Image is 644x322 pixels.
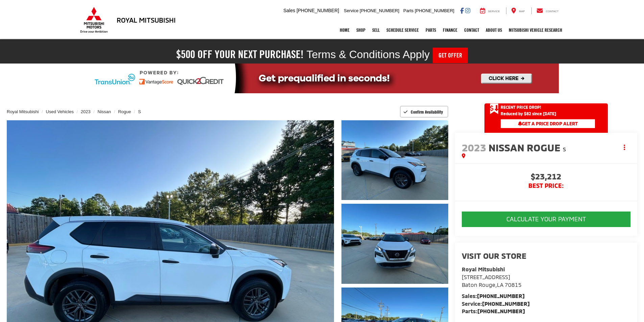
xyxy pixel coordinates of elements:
span: Map [519,10,525,13]
span: BEST PRICE: [462,182,630,189]
button: CALCULATE YOUR PAYMENT [462,212,630,227]
a: Contact [531,7,564,14]
a: [PHONE_NUMBER] [477,308,525,314]
span: [PHONE_NUMBER] [296,8,339,13]
strong: Sales: [462,293,525,299]
span: S [563,146,566,152]
a: Expand Photo 2 [341,204,448,284]
a: Expand Photo 1 [341,120,448,200]
a: Finance [439,22,461,39]
a: Get Offer [433,48,468,63]
span: Recent Price Drop! [501,104,541,110]
button: Actions [619,142,630,153]
a: Schedule Service: Opens in a new tab [383,22,422,39]
span: Confirm Availability [411,109,443,115]
a: Get Price Drop Alert Recent Price Drop! [484,103,608,112]
a: Facebook: Click to visit our Facebook page [460,8,464,13]
span: dropdown dots [624,145,625,150]
img: Quick2Credit [86,64,559,93]
a: Instagram: Click to visit our Instagram page [465,8,470,13]
img: 2023 Nissan Rogue S [340,119,449,201]
a: Royal Mitsubishi [7,109,39,114]
a: S [138,109,141,114]
span: Nissan Rogue [488,141,563,153]
strong: Parts: [462,308,525,314]
span: Service [344,8,358,13]
img: 2023 Nissan Rogue S [340,203,449,285]
span: Parts [403,8,413,13]
span: Get a Price Drop Alert [518,121,578,126]
a: Home [336,22,353,39]
strong: Royal Mitsubishi [462,266,505,272]
span: [STREET_ADDRESS] [462,274,510,280]
span: Service [488,10,500,13]
button: Confirm Availability [400,106,448,118]
span: [PHONE_NUMBER] [415,8,454,13]
h2: $500 off your next purchase! [176,50,304,59]
a: Parts: Opens in a new tab [422,22,439,39]
a: About Us [482,22,505,39]
strong: Service: [462,300,530,307]
img: Mitsubishi [79,7,109,33]
span: Sales [283,8,295,13]
span: Reduced by $82 since [DATE] [501,112,595,116]
a: [PHONE_NUMBER] [482,300,530,307]
a: Service [475,7,505,14]
span: Baton Rouge [462,281,495,288]
span: LA [497,281,503,288]
span: , [462,281,522,288]
span: 2023 [462,141,486,153]
a: Shop [353,22,369,39]
h3: Royal Mitsubishi [117,16,176,24]
a: Rogue [118,109,131,114]
a: 2023 [81,109,91,114]
a: Sell [369,22,383,39]
span: [PHONE_NUMBER] [360,8,399,13]
a: Map [506,7,530,14]
h2: Visit our Store [462,251,630,260]
a: Nissan [98,109,111,114]
span: Terms & Conditions Apply [306,48,430,60]
a: Mitsubishi Vehicle Research [505,22,566,39]
a: [PHONE_NUMBER] [477,293,525,299]
a: [STREET_ADDRESS] Baton Rouge,LA 70815 [462,274,522,288]
span: 70815 [505,281,522,288]
a: Used Vehicles [46,109,74,114]
span: $23,212 [462,172,630,182]
span: Get Price Drop Alert [490,103,499,115]
a: Contact [461,22,482,39]
span: Contact [546,10,558,13]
